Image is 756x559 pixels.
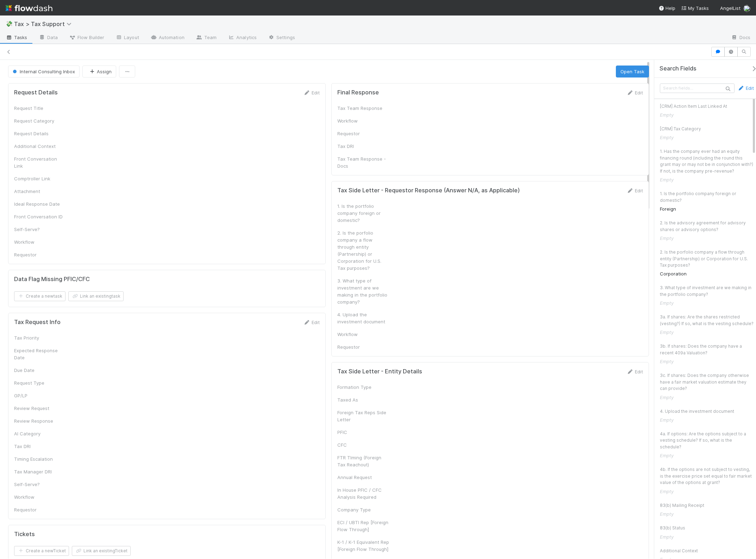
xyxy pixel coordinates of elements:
[14,319,61,326] h5: Tax Request Info
[14,493,67,501] div: Workflow
[660,235,674,241] span: Empty
[660,126,754,132] div: [CRM] Tax Category
[14,213,67,220] div: Front Conversation ID
[337,229,390,272] div: 2. Is the porfolio company a flow through entity (Partnership) or Corporation for U.S. Tax purposes?
[14,143,67,150] div: Additional Context
[14,405,67,412] div: Review Request
[626,369,643,374] a: Edit
[743,5,750,12] img: avatar_cc3a00d7-dd5c-4a2f-8d58-dd6545b20c0d.png
[68,291,124,301] button: Link an existingtask
[337,311,390,325] div: 4. Upload the investment document
[660,220,754,233] div: 2. Is the advisory agreement for advisory shares or advisory options?
[337,429,390,436] div: PFIC
[337,539,390,553] div: K-1 / K-1 Equivalent Rep [Foreign Flow Through]
[337,203,390,224] div: 1. Is the portfolio company foreign or domestic?
[110,32,145,44] a: Layout
[660,314,754,327] div: 3a. If shares: Are the shares restricted (vesting?) If so, what is the vesting schedule?
[660,408,754,415] div: 4. Upload the investment document
[14,226,67,233] div: Self-Serve?
[14,468,67,475] div: Tax Manager DRI
[337,117,390,124] div: Workflow
[14,481,67,488] div: Self-Serve?
[337,396,390,403] div: Taxed As
[14,291,65,301] button: Create a newtask
[337,130,390,137] div: Requestor
[337,519,390,533] div: ECI / UBTI Rep [Foreign Flow Through]
[14,506,67,513] div: Requestor
[190,32,222,44] a: Team
[626,188,643,193] a: Edit
[660,329,674,335] span: Empty
[63,32,110,44] a: Flow Builder
[33,32,63,44] a: Data
[6,2,52,14] img: logo-inverted-e16ddd16eac7371096b0.svg
[660,300,674,306] span: Empty
[660,525,754,531] div: 83(b) Status
[303,90,320,95] a: Edit
[14,130,67,137] div: Request Details
[660,148,754,174] div: 1. Has the company ever had an equity financing round (including the round this grant may or may ...
[6,34,27,41] span: Tasks
[14,531,35,538] h5: Tickets
[337,506,390,513] div: Company Type
[337,343,390,350] div: Requestor
[337,384,390,391] div: Formation Type
[262,32,301,44] a: Settings
[660,534,674,540] span: Empty
[145,32,190,44] a: Automation
[14,417,67,424] div: Review Response
[11,69,75,74] span: Internal Consulting Inbox
[660,466,754,486] div: 4b. If the options are not subject to vesting, is the exercise price set equal to fair market val...
[660,135,674,140] span: Empty
[14,200,67,207] div: Ideal Response Date
[660,343,754,356] div: 3b. If shares: Does the company have a recent 409a Valuation?
[337,441,390,448] div: CFC
[337,89,379,96] h5: Final Response
[337,331,390,338] div: Workflow
[337,155,390,169] div: Tax Team Response - Docs
[337,454,390,468] div: FTR TIming (Foreign Tax Reachout)
[681,5,709,12] a: My Tasks
[660,285,754,298] div: 3. What type of investment are we making in the portfolio company?
[658,5,675,12] div: Help
[337,409,390,423] div: Foreign Tax Reps Side Letter
[337,277,390,305] div: 3. What type of investment are we making in the portfolio company?
[14,347,67,361] div: Expected Response Date
[660,372,754,392] div: 3c. If shares: Does the company otherwise have a fair market valuation estimate they can provide?
[660,395,674,400] span: Empty
[660,548,754,554] div: Additional Context
[14,188,67,195] div: Attachment
[14,89,58,96] h5: Request Details
[14,367,67,374] div: Due Date
[660,417,674,423] span: Empty
[660,270,754,278] div: Corporation
[660,83,735,93] input: Search fields...
[14,251,67,258] div: Requestor
[660,112,674,118] span: Empty
[14,238,67,246] div: Workflow
[660,431,754,450] div: 4a. If options: Are the options subject to a vesting schedule? If so, what is the schedule?
[222,32,262,44] a: Analytics
[720,5,741,11] span: AngelList
[337,105,390,112] div: Tax Team Response
[660,103,754,110] div: [CRM] Action Item Last Linked At
[681,5,709,11] span: My Tasks
[14,20,75,27] span: Tax > Tax Support
[737,85,754,92] a: Edit
[616,66,649,77] button: Open Task
[14,105,67,112] div: Request Title
[337,486,390,501] div: In House PFIC / CFC Analysis Required
[72,546,131,556] button: Link an existingTicket
[337,187,520,194] h5: Tax Side Letter - Requestor Response (Answer N/A, as Applicable)
[8,66,80,77] button: Internal Consulting Inbox
[725,32,756,44] a: Docs
[660,511,674,517] span: Empty
[660,502,754,509] div: 83(b) Mailing Receipt
[303,319,320,325] a: Edit
[337,474,390,481] div: Annual Request
[14,443,67,450] div: Tax DRI
[660,205,754,213] div: Foreign
[14,117,67,124] div: Request Category
[337,143,390,150] div: Tax DRI
[14,392,67,399] div: GP/LP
